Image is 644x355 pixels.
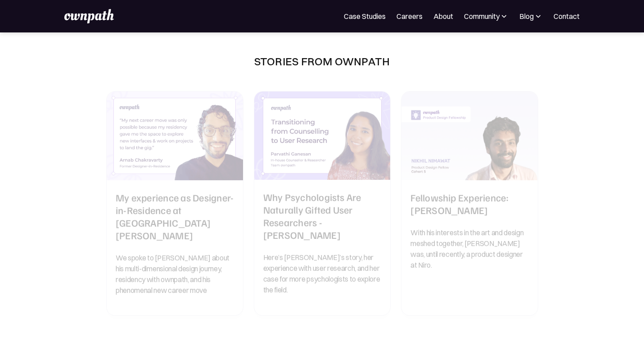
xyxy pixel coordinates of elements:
[116,252,234,296] p: We spoke to [PERSON_NAME] about his multi-dimensional design journey, residency with ownpath, and...
[107,91,243,180] img: My experience as Designer-in-Residence at ownpath - Arnab Chakravarty
[253,91,391,316] a: Why Psychologists Are Naturally Gifted User Researchers - Parvathi GanesanWhy Psychologists Are N...
[401,91,538,180] img: Fellowship Experience: Nikhil Nimawat
[519,11,534,22] div: Blog
[106,91,243,316] a: My experience as Designer-in-Residence at ownpath - Arnab ChakravartyMy experience as Designer-in...
[254,54,390,68] div: Stories from ownpath
[464,11,509,22] div: Community
[396,11,423,22] a: Careers
[410,191,529,216] h2: Fellowship Experience: [PERSON_NAME]
[519,11,543,22] div: Blog
[401,91,538,316] a: Fellowship Experience: Nikhil NimawatFellowship Experience: [PERSON_NAME]With his interests in th...
[344,11,386,22] a: Case Studies
[116,191,234,241] h2: My experience as Designer-in-Residence at [GEOGRAPHIC_DATA][PERSON_NAME]
[263,252,381,296] p: Here’s [PERSON_NAME]’s story, her experience with user research, and her case for more psychologi...
[464,11,500,22] div: Community
[410,227,529,270] p: With his interests in the art and design meshed together, [PERSON_NAME] was, until recently, a pr...
[433,11,453,22] a: About
[263,191,381,241] h2: Why Psychologists Are Naturally Gifted User Researchers - [PERSON_NAME]
[254,91,390,180] img: Why Psychologists Are Naturally Gifted User Researchers - Parvathi Ganesan
[554,11,580,22] a: Contact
